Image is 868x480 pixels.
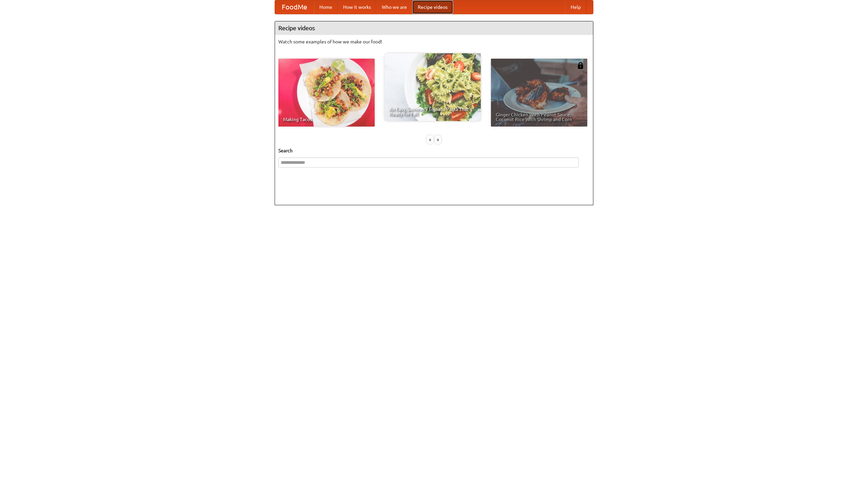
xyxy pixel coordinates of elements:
span: An Easy, Summery Tomato Pasta That's Ready for Fall [389,107,476,116]
a: An Easy, Summery Tomato Pasta That's Ready for Fall [384,53,481,121]
a: Recipe videos [412,0,453,14]
a: Help [565,0,586,14]
a: FoodMe [275,0,314,14]
img: 483408.png [577,62,584,69]
div: « [427,135,433,144]
h5: Search [278,147,590,154]
a: Home [314,0,338,14]
p: Watch some examples of how we make our food! [278,38,590,45]
div: » [435,135,441,144]
a: How it works [338,0,376,14]
span: Making Tacos [283,117,370,122]
a: Who we are [376,0,412,14]
h4: Recipe videos [275,21,593,35]
a: Making Tacos [278,59,375,127]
